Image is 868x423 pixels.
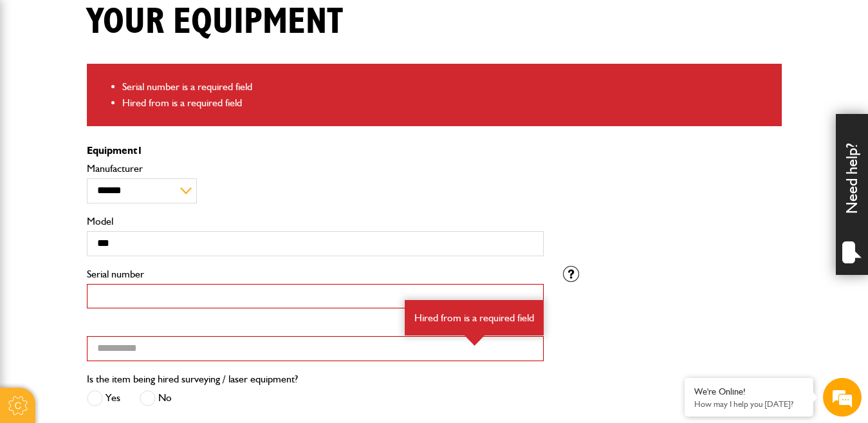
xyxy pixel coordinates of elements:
label: Is the item being hired surveying / laser equipment? [87,374,298,384]
span: 1 [137,144,143,156]
label: Manufacturer [87,164,544,174]
p: Equipment [87,146,544,156]
li: Hired from is a required field [122,95,772,111]
li: Serial number is a required field [122,79,772,95]
label: Model [87,216,544,227]
div: We're Online! [694,386,804,397]
img: error-box-arrow.svg [465,335,485,346]
div: Hired from is a required field [405,300,544,336]
p: How may I help you today? [694,399,804,409]
div: Need help? [836,114,868,275]
h1: Your equipment [87,1,343,44]
label: No [140,390,172,406]
label: Serial number [87,269,544,279]
label: Yes [87,390,120,406]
